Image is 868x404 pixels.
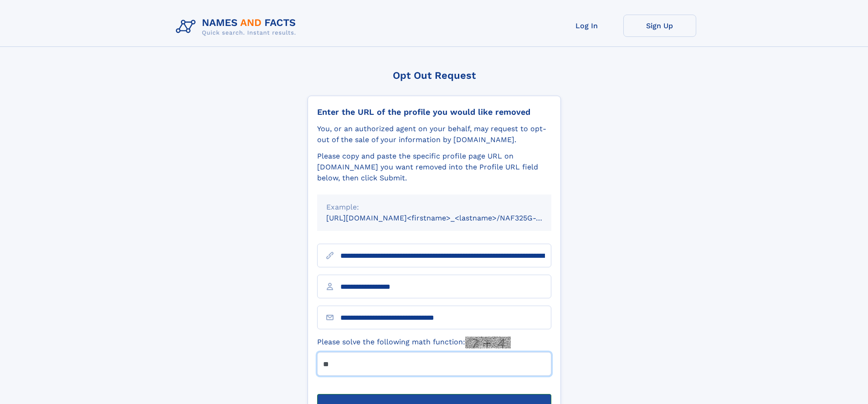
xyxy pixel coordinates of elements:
[550,15,623,37] a: Log In
[317,107,551,117] div: Enter the URL of the profile you would like removed
[326,202,542,213] div: Example:
[308,70,561,81] div: Opt Out Request
[623,15,696,37] a: Sign Up
[317,123,551,145] div: You, or an authorized agent on your behalf, may request to opt-out of the sale of your informatio...
[326,214,569,222] small: [URL][DOMAIN_NAME]<firstname>_<lastname>/NAF325G-xxxxxxxx
[317,151,551,184] div: Please copy and paste the specific profile page URL on [DOMAIN_NAME] you want removed into the Pr...
[317,337,511,348] label: Please solve the following math function:
[172,15,303,39] img: Logo Names and Facts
